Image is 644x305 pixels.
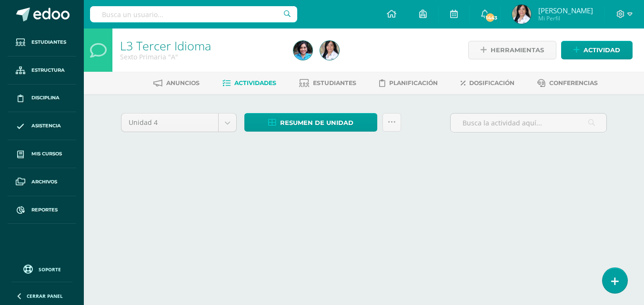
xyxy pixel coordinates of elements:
span: 1443 [485,12,495,23]
img: 7b0ebf736b57f07dc04372a46b1c058a.png [293,41,312,60]
a: Anuncios [153,76,200,91]
span: Archivos [31,178,57,186]
span: Disciplina [31,94,60,102]
div: Sexto Primaria 'A' [120,52,282,61]
a: Estudiantes [8,29,76,57]
span: Mis cursos [31,150,62,158]
span: Herramientas [491,41,544,59]
a: Reportes [8,196,76,224]
h1: L3 Tercer Idioma [120,39,282,52]
span: Mi Perfil [538,14,593,22]
span: Estudiantes [31,38,66,46]
span: Asistencia [31,122,61,130]
span: [PERSON_NAME] [538,6,593,15]
span: Estudiantes [313,79,356,86]
a: Planificación [379,76,438,91]
img: 370ed853a3a320774bc16059822190fc.png [320,41,339,60]
a: Conferencias [537,76,598,91]
a: Mis cursos [8,140,76,168]
a: Resumen de unidad [244,113,377,132]
a: L3 Tercer Idioma [120,38,211,54]
a: Dosificación [461,76,514,91]
span: Conferencias [549,79,598,86]
span: Anuncios [166,79,200,86]
a: Actividades [222,76,276,91]
span: Unidad 4 [129,114,211,132]
span: Actividades [234,79,276,86]
a: Soporte [11,262,72,275]
span: Actividad [584,41,620,59]
a: Archivos [8,168,76,196]
a: Herramientas [468,41,556,59]
a: Estructura [8,57,76,85]
input: Busca la actividad aquí... [451,114,606,132]
span: Resumen de unidad [280,114,353,132]
span: Estructura [31,67,65,74]
a: Estudiantes [299,76,356,91]
img: 370ed853a3a320774bc16059822190fc.png [512,5,531,24]
span: Planificación [389,79,438,86]
a: Disciplina [8,85,76,113]
span: Reportes [31,206,58,214]
a: Unidad 4 [121,114,236,132]
a: Actividad [561,41,633,59]
input: Busca un usuario... [90,6,297,22]
span: Soporte [39,266,61,273]
a: Asistencia [8,112,76,140]
span: Cerrar panel [27,293,63,299]
span: Dosificación [469,79,514,86]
